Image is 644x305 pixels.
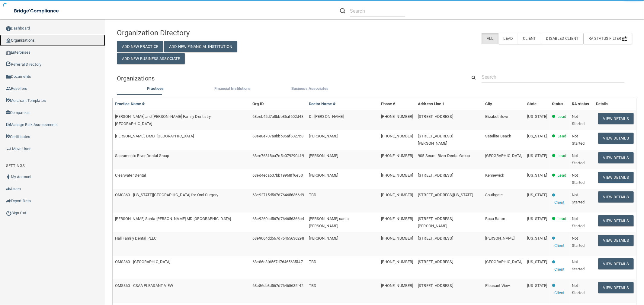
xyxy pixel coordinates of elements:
span: [US_STATE] [527,283,547,288]
span: 68ed4eca607bb19968ff6e53 [252,173,303,178]
span: [STREET_ADDRESS] [418,236,453,241]
span: Business Associates [291,86,328,91]
h4: Organization Directory [117,29,283,37]
span: Satellite Beach [485,134,511,138]
span: 68e9260cd567d764656366b4 [252,216,304,221]
span: 68e86e3fd567d76465635f47 [252,259,303,264]
span: [STREET_ADDRESS][US_STATE] [418,193,473,197]
span: [GEOGRAPHIC_DATA] [485,259,523,264]
button: Add New Financial Institution [164,41,237,52]
th: City [483,98,525,110]
span: [PHONE_NUMBER] [381,259,413,264]
th: Status [550,98,570,110]
button: Add New Practice [117,41,163,52]
span: TBD [309,283,316,288]
span: [PERSON_NAME] and [PERSON_NAME] Family Dentistry- [GEOGRAPHIC_DATA] [115,114,212,126]
span: OMS360 - [GEOGRAPHIC_DATA] [115,259,171,264]
span: 68e86db3d567d76465635f42 [252,283,303,288]
button: View Details [598,191,634,203]
button: View Details [598,215,634,226]
span: Not Started [572,236,585,248]
img: ic-search.3b580494.png [340,8,345,14]
span: Clearwater Dental [115,173,146,178]
span: [PHONE_NUMBER] [381,193,413,197]
p: Client [555,199,565,206]
button: View Details [598,133,634,144]
p: Client [555,289,565,297]
span: [PERSON_NAME] [309,153,338,158]
span: [PERSON_NAME] [309,236,338,241]
span: [US_STATE] [527,216,547,221]
span: [STREET_ADDRESS][PERSON_NAME] [418,216,453,228]
img: ic_user_dark.df1a06c3.png [6,175,11,179]
img: ic_reseller.de258add.png [6,86,11,91]
span: RA Status Filter [588,36,627,41]
th: Address Line 1 [415,98,483,110]
label: Disabled Client [541,33,584,44]
span: [US_STATE] [527,236,547,241]
span: Practices [147,86,164,91]
img: briefcase.64adab9b.png [6,146,12,152]
span: TBD [309,259,316,264]
span: [PHONE_NUMBER] [381,236,413,241]
input: Search [482,71,624,83]
th: Phone # [379,98,415,110]
button: View Details [598,258,634,269]
h5: Organizations [117,75,457,82]
li: Business Associate [271,85,349,94]
span: [US_STATE] [527,134,547,138]
p: Lead [558,215,566,222]
a: Doctor Name [309,102,336,106]
span: Kennewick [485,173,505,178]
img: ic_dashboard_dark.d01f4a41.png [6,26,11,31]
span: [STREET_ADDRESS] [418,283,453,288]
span: Not Started [572,173,585,185]
span: [PHONE_NUMBER] [381,114,413,119]
img: icon-documents.8dae5593.png [6,74,11,79]
label: SETTINGS [6,162,25,169]
span: Southgate [485,193,503,197]
img: organization-icon.f8decf85.png [6,38,11,43]
a: Practice Name [115,102,145,106]
span: 68e9064dd567d76465636298 [252,236,304,241]
label: Practices [120,85,191,92]
span: [STREET_ADDRESS] [418,173,453,178]
span: Not Started [572,193,585,204]
input: Search [350,5,405,17]
span: [PERSON_NAME], DMD, [GEOGRAPHIC_DATA] [115,134,194,138]
label: Lead [498,33,518,44]
span: [PERSON_NAME] Santa [PERSON_NAME] MD [GEOGRAPHIC_DATA] [115,216,231,221]
span: Not Started [572,134,585,146]
span: Not Started [572,283,585,295]
span: [GEOGRAPHIC_DATA] [485,153,523,158]
button: View Details [598,172,634,183]
span: [PERSON_NAME] santa [PERSON_NAME] [309,216,349,228]
span: [PHONE_NUMBER] [381,134,413,138]
p: Lead [558,152,566,159]
span: [STREET_ADDRESS] [418,259,453,264]
span: [PHONE_NUMBER] [381,173,413,178]
label: Financial Institutions [197,85,268,92]
p: Lead [558,133,566,140]
th: Org ID [250,98,306,110]
span: [STREET_ADDRESS] [418,114,453,119]
button: Add New Business Associate [117,53,185,64]
span: [US_STATE] [527,153,547,158]
span: Not Started [572,216,585,228]
p: Client [555,266,565,273]
span: [US_STATE] [527,259,547,264]
span: [PHONE_NUMBER] [381,283,413,288]
img: icon-export.b9366987.png [6,199,11,203]
img: enterprise.0d942306.png [6,51,11,55]
span: [STREET_ADDRESS][PERSON_NAME] [418,134,453,146]
span: Elizabethtown [485,114,509,119]
img: bridge_compliance_login_screen.278c3ca4.svg [9,5,65,17]
button: View Details [598,235,634,246]
th: Details [594,98,636,110]
span: [US_STATE] [527,193,547,197]
span: Not Started [572,153,585,165]
span: Not Started [572,114,585,126]
span: Financial Institutions [214,86,251,91]
span: [PERSON_NAME] [485,236,514,241]
p: Lead [558,172,566,179]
